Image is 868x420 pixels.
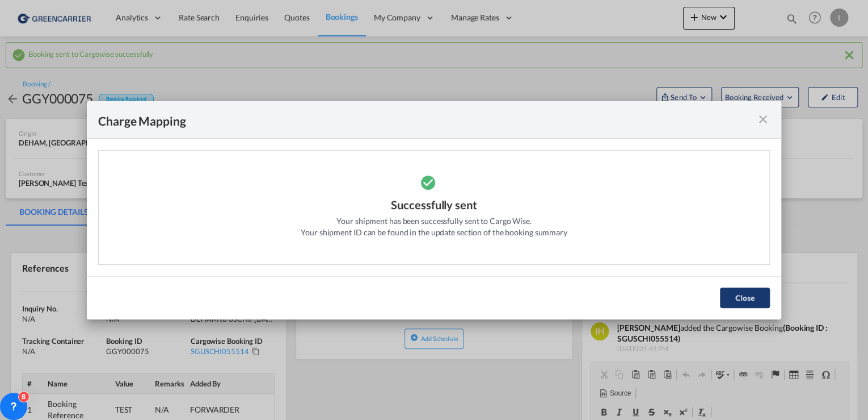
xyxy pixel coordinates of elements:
div: Charge Mapping [98,113,186,127]
md-dialog: Please note ... [87,101,781,319]
div: Successfully sent [391,197,477,215]
div: Your shipment ID can be found in the update section of the booking summary [301,227,567,238]
div: Your shipment has been successfully sent to Cargo Wise. [336,215,532,227]
md-icon: icon-close fg-AAA8AD cursor [756,113,770,126]
md-icon: icon-checkbox-marked-circle [420,168,448,197]
button: Close [720,288,770,308]
body: Editor, editor6 [11,11,246,23]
